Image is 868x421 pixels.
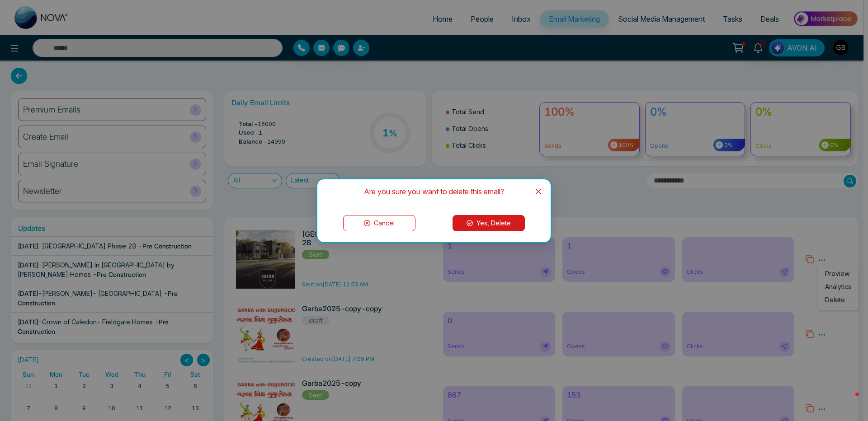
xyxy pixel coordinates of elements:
span: close [535,188,542,195]
button: Yes, Delete [453,215,525,231]
iframe: Intercom live chat [837,390,859,412]
button: Cancel [343,215,415,231]
button: Close [526,179,551,204]
div: Are you sure you want to delete this email? [328,187,540,196]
